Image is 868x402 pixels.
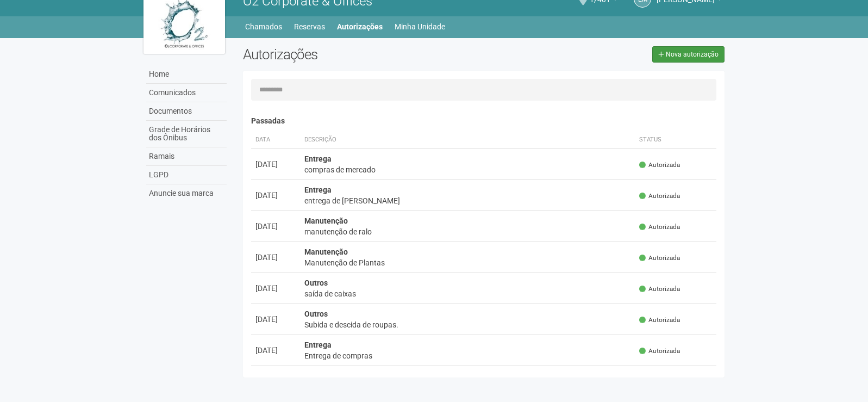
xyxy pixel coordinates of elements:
strong: Entrega [304,154,332,163]
span: Autorizada [639,285,680,294]
div: [DATE] [255,283,296,294]
div: Manutenção de Plantas [304,257,631,268]
div: [DATE] [255,252,296,263]
a: Ramais [146,147,227,166]
div: [DATE] [255,221,296,232]
div: saída de caixas [304,288,631,299]
div: Entrega de compras [304,350,631,361]
strong: Entrega [304,341,332,349]
div: [DATE] [255,314,296,325]
a: Grade de Horários dos Ônibus [146,121,227,147]
span: Autorizada [639,347,680,356]
span: Autorizada [639,160,680,170]
a: Nova autorização [652,46,725,63]
th: Data [251,131,300,149]
a: Chamados [245,19,282,34]
strong: Manutenção [304,217,348,225]
a: Reservas [294,19,325,34]
a: LGPD [146,166,227,184]
strong: Manutenção [304,248,348,256]
span: Autorizada [639,222,680,232]
span: Autorizada [639,253,680,263]
a: Comunicados [146,84,227,102]
div: entrega de [PERSON_NAME] [304,195,631,206]
strong: Outros [304,310,328,318]
th: Status [635,131,716,149]
span: Autorizada [639,191,680,201]
h2: Autorizações [243,46,476,63]
a: Anuncie sua marca [146,184,227,202]
a: Home [146,65,227,84]
span: Autorizada [639,316,680,325]
div: compras de mercado [304,164,631,175]
div: [DATE] [255,345,296,356]
span: Nova autorização [666,51,719,58]
div: Subida e descida de roupas. [304,319,631,330]
a: Documentos [146,102,227,121]
div: manutenção de ralo [304,226,631,237]
strong: Entrega [304,185,332,194]
a: Autorizações [337,19,383,34]
a: Minha Unidade [395,19,445,34]
div: [DATE] [255,159,296,170]
strong: Outros [304,279,328,287]
th: Descrição [300,131,635,149]
h4: Passadas [251,117,717,125]
div: [DATE] [255,190,296,201]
